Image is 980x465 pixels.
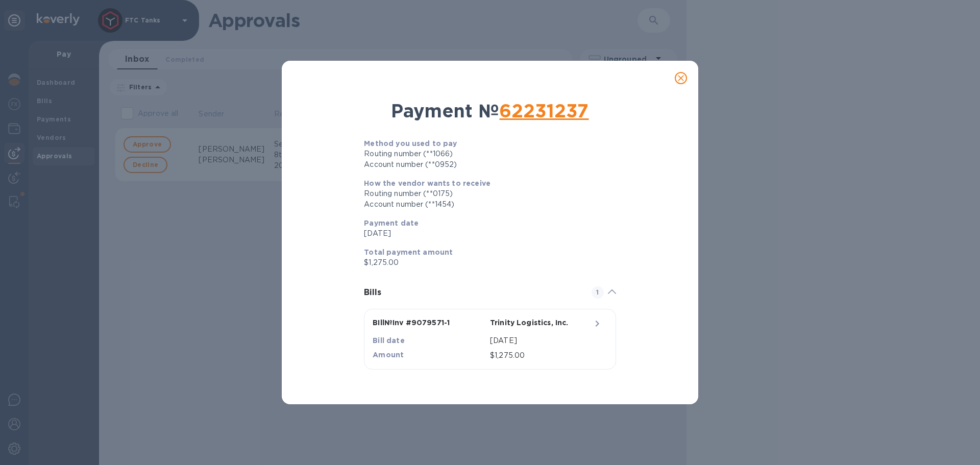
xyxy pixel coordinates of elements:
b: 62231237 [499,100,589,122]
p: BIll № Inv #9079571-1 [373,317,482,328]
p: Bill date [373,335,482,346]
span: 1 [592,286,604,299]
p: [DATE] [490,335,603,346]
div: Routing number (**1066) [364,149,616,159]
p: $1,275.00 [364,257,616,268]
button: BIll№Inv #9079571-1Bill dateAmountTrinity Logistics, Inc.[DATE]$1,275.00 [364,309,616,370]
b: Payment date [364,219,419,227]
b: Payment № [391,100,589,122]
b: Method you used to pay [364,139,457,148]
p: $1,275.00 [490,350,603,361]
div: Account number (**0952) [364,159,616,170]
button: close [669,66,693,90]
b: Bills [364,287,381,297]
div: Account number (**1454) [364,199,616,210]
div: Bills1 [364,276,616,309]
p: Amount [373,350,482,360]
div: Routing number (**0175) [364,188,616,199]
b: How the vendor wants to receive [364,179,491,187]
p: Trinity Logistics, Inc. [490,317,584,328]
p: [DATE] [364,228,616,239]
b: Total payment amount [364,248,453,256]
